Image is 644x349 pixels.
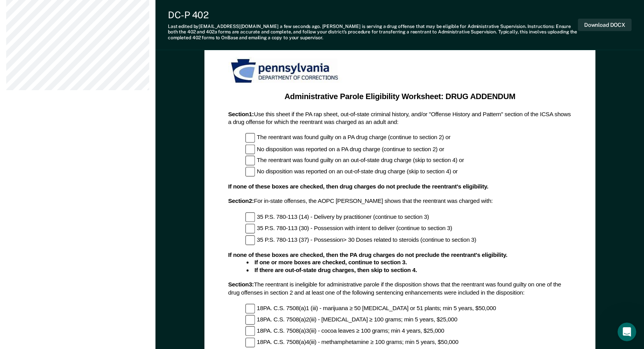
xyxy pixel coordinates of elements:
[245,326,572,336] div: 18PA. C.S. 7508(a)3(iii) - cocoa leaves ≥ 100 grams; min 4 years, $25,000
[280,24,320,29] span: a few seconds ago
[245,315,572,325] div: 18PA. C.S. 7508(a)2(iii) - [MEDICAL_DATA] ≥ 100 grams; min 5 years, $25,000
[228,183,572,191] div: If none of these boxes are checked, then drug charges do not preclude the reentrant's eligibility.
[228,198,572,206] div: For in-state offenses, the AOPC [PERSON_NAME] shows that the reentrant was charged with:
[254,259,571,267] li: If one or more boxes are checked, continue to section 3.
[578,19,632,31] button: Download DOCX
[168,9,578,21] div: DC-P 402
[618,323,636,341] iframe: Intercom live chat
[228,57,343,86] img: PDOC Logo
[245,155,572,166] div: The reentrant was found guilty on an out-of-state drug charge (skip to section 4) or
[245,212,572,222] div: 35 P.S. 780-113 (14) - Delivery by practitioner (continue to section 3)
[228,198,254,204] b: Section 2 :
[228,251,572,274] div: If none of these boxes are checked, then the PA drug charges do not preclude the reentrant's elig...
[245,337,572,347] div: 18PA. C.S. 7508(a)4(iii) - methamphetamine ≥ 100 grams; min 5 years, $50,000
[245,304,572,314] div: 18PA. C.S. 7508(a)1 (iii) - marijuana ≥ 50 [MEDICAL_DATA] or 51 plants; min 5 years, $50,000
[254,267,571,275] li: If there are out-of-state drug charges, then skip to section 4.
[245,167,572,177] div: No disposition was reported on an out-of-state drug charge (skip to section 4) or
[234,92,566,102] div: Administrative Parole Eligibility Worksheet: DRUG ADDENDUM
[245,144,572,154] div: No disposition was reported on a PA drug charge (continue to section 2) or
[245,235,572,245] div: 35 P.S. 780-113 (37) - Possession> 30 Doses related to steroids (continue to section 3)
[245,223,572,234] div: 35 P.S. 780-113 (30) - Possession with intent to deliver (continue to section 3)
[228,111,572,126] div: Use this sheet if the PA rap sheet, out-of-state criminal history, and/or "Offense History and Pa...
[228,111,254,117] b: Section 1 :
[245,133,572,143] div: The reentrant was found guilty on a PA drug charge (continue to section 2) or
[168,24,578,40] div: Last edited by [EMAIL_ADDRESS][DOMAIN_NAME] . [PERSON_NAME] is serving a drug offense that may be...
[228,281,572,297] div: The reentrant is ineligible for administrative parole if the disposition shows that the reentrant...
[228,281,254,288] b: Section 3 :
